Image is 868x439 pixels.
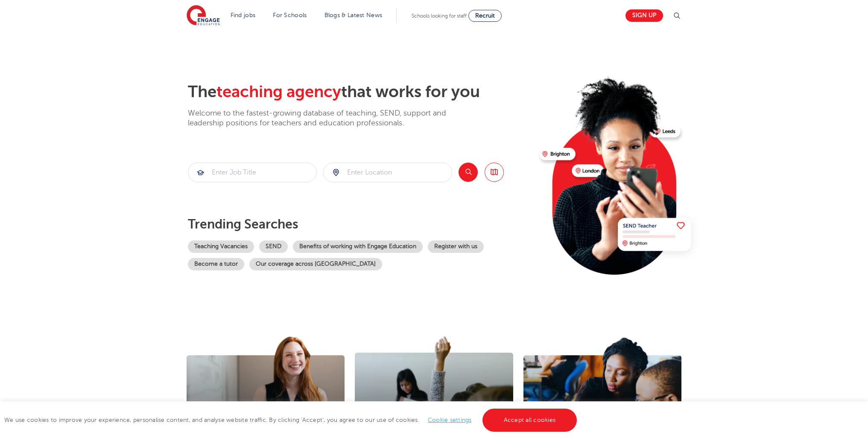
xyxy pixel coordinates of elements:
[412,13,467,19] span: Schools looking for staff
[188,217,532,232] p: Trending searches
[188,240,254,253] a: Teaching Vacancies
[475,12,495,19] span: Recruit
[428,240,484,253] a: Register with us
[428,417,472,423] a: Cookie settings
[188,163,316,182] input: Submit
[273,12,307,18] a: For Schools
[468,10,502,22] a: Recruit
[187,5,220,27] img: Engage Education
[259,240,288,253] a: SEND
[324,163,452,182] input: Submit
[188,108,470,128] p: Welcome to the fastest-growing database of teaching, SEND, support and leadership positions for t...
[216,83,341,101] span: teaching agency
[188,163,317,182] div: Submit
[4,417,579,423] span: We use cookies to improve your experience, personalise content, and analyse website traffic. By c...
[188,258,244,270] a: Become a tutor
[188,82,532,102] h2: The that works for you
[324,12,383,18] a: Blogs & Latest News
[625,9,663,22] a: Sign up
[459,163,478,182] button: Search
[482,409,577,432] a: Accept all cookies
[323,163,452,182] div: Submit
[231,12,256,18] a: Find jobs
[249,258,382,270] a: Our coverage across [GEOGRAPHIC_DATA]
[293,240,423,253] a: Benefits of working with Engage Education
